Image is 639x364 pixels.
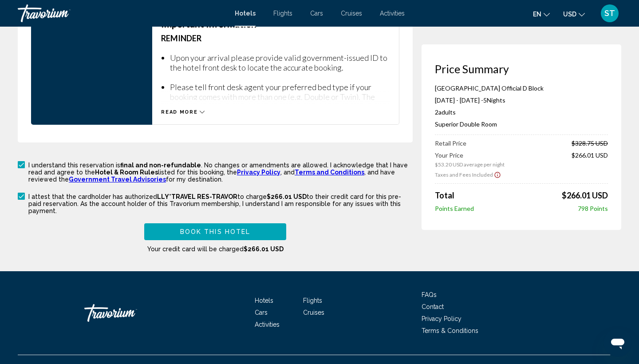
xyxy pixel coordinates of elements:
[435,170,501,179] button: Show Taxes and Fees breakdown
[147,245,284,253] span: Your credit card will be charged
[273,10,292,17] a: Flights
[572,139,608,147] span: $328.75 USD
[255,321,280,328] a: Activities
[435,62,608,75] h3: Price Summary
[28,193,413,214] p: I attest that the cardholder has authorized to charge to their credit card for this pre-paid rese...
[578,205,608,212] span: 798 Points
[161,33,201,43] b: Reminder
[435,120,608,128] p: Superior Double Room
[170,53,390,72] li: Upon your arrival please provide valid government-issued ID to the hotel front desk to locate the...
[435,96,608,104] p: [DATE] - [DATE] -
[533,11,541,18] span: en
[84,300,173,326] a: Travorium
[435,108,456,116] span: 2
[435,139,466,147] span: Retail Price
[533,8,550,20] button: Change language
[161,109,197,115] span: Read more
[95,169,158,176] span: Hotel & Room Rules
[422,291,437,298] a: FAQs
[303,297,322,304] a: Flights
[180,229,251,236] span: Book this hotel
[435,161,505,168] span: $53.20 USD average per night
[170,82,390,111] li: Please tell front desk agent your preferred bed type if your booking comes with more than one (e....
[487,96,505,104] span: Nights
[120,162,201,169] span: final and non-refundable
[18,4,226,22] a: Travorium
[604,9,615,18] span: ST
[483,96,487,104] span: 5
[380,10,405,17] a: Activities
[435,171,493,178] span: Taxes and Fees Included
[341,10,362,17] a: Cruises
[237,169,280,176] a: Privacy Policy
[295,169,364,176] a: Terms and Conditions
[422,327,478,334] a: Terms & Conditions
[235,10,256,17] a: Hotels
[161,19,390,29] h3: Important Information
[161,109,205,115] button: Read more
[267,193,307,200] span: $266.01 USD
[157,193,237,200] span: LLY*TRAVEL RES-TRAVOR
[598,4,621,23] button: User Menu
[435,151,505,159] span: Your Price
[435,205,474,212] span: Points Earned
[438,108,456,116] span: Adults
[603,328,632,357] iframe: Кнопка запуска окна обмена сообщениями
[255,309,268,316] a: Cars
[435,84,608,92] p: [GEOGRAPHIC_DATA] Official D Block
[435,190,454,200] span: Total
[255,297,273,304] a: Hotels
[244,245,284,253] span: $266.01 USD
[310,10,323,17] a: Cars
[422,315,461,322] a: Privacy Policy
[144,223,286,240] button: Book this hotel
[494,170,501,178] button: Show Taxes and Fees disclaimer
[563,8,585,20] button: Change currency
[562,190,608,200] span: $266.01 USD
[28,162,413,183] p: I understand this reservation is . No changes or amendments are allowed. I acknowledge that I hav...
[303,309,324,316] a: Cruises
[69,176,166,183] a: Government Travel Advisories
[563,11,576,18] span: USD
[422,303,444,310] a: Contact
[572,151,608,168] span: $266.01 USD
